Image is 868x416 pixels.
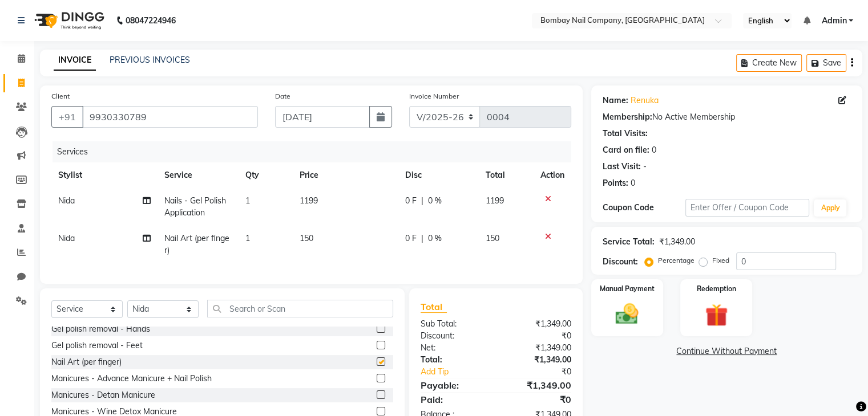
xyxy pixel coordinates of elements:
th: Total [479,162,534,188]
div: No Active Membership [603,111,851,123]
div: Sub Total: [412,318,496,330]
span: 0 F [405,233,417,244]
img: logo [29,5,107,36]
button: Apply [814,199,846,217]
a: Add Tip [412,366,510,378]
span: 1199 [486,195,504,206]
label: Invoice Number [409,91,459,101]
th: Action [534,162,571,188]
div: Services [53,141,580,162]
span: 0 % [428,195,442,207]
span: Total [421,301,447,313]
div: Payable: [412,378,496,392]
img: _cash.svg [608,301,645,327]
span: | [421,195,423,207]
div: - [643,161,647,173]
div: Discount: [412,330,496,342]
span: Nails - Gel Polish Application [164,195,226,218]
a: PREVIOUS INVOICES [110,55,190,65]
div: Nail Art (per finger) [51,356,122,368]
span: 1 [245,233,250,243]
th: Disc [398,162,479,188]
div: Discount: [603,256,638,268]
button: Create New [736,54,802,72]
input: Enter Offer / Coupon Code [685,199,810,217]
th: Qty [239,162,293,188]
div: Total: [412,354,496,366]
div: Manicures - Detan Manicure [51,389,155,401]
div: ₹1,349.00 [496,378,580,392]
span: Nail Art (per finger) [164,233,229,255]
span: Nida [58,233,75,243]
div: Last Visit: [603,161,641,173]
span: 150 [486,233,499,243]
div: ₹1,349.00 [659,236,695,248]
div: Paid: [412,393,496,406]
b: 08047224946 [126,5,176,36]
span: 1 [245,195,250,206]
a: Renuka [631,95,659,107]
label: Date [275,91,290,101]
label: Manual Payment [600,284,655,294]
div: 0 [652,144,656,156]
button: +91 [51,106,83,128]
button: Save [806,54,846,72]
span: 1199 [300,195,318,206]
div: ₹0 [496,330,580,342]
div: ₹1,349.00 [496,354,580,366]
div: 0 [631,177,635,189]
div: Gel polish removal - Feet [51,340,143,352]
div: Net: [412,342,496,354]
img: _gift.svg [698,301,735,329]
input: Search or Scan [207,300,393,317]
a: Continue Without Payment [594,345,860,357]
label: Percentage [658,255,695,266]
span: 0 F [405,195,417,207]
div: Gel polish removal - Hands [51,323,150,335]
div: Service Total: [603,236,655,248]
label: Fixed [712,255,729,266]
span: Admin [821,15,846,27]
div: Points: [603,177,628,189]
div: Name: [603,95,628,107]
th: Stylist [51,162,158,188]
div: Total Visits: [603,128,648,140]
input: Search by Name/Mobile/Email/Code [82,106,258,128]
label: Client [51,91,70,101]
th: Service [158,162,239,188]
div: Coupon Code [603,202,685,214]
th: Price [293,162,398,188]
span: 0 % [428,233,442,244]
div: ₹0 [510,366,579,378]
div: Membership: [603,111,652,123]
span: Nida [58,195,75,206]
div: Manicures - Advance Manicure + Nail Polish [51,373,212,385]
span: | [421,233,423,244]
div: Card on file: [603,144,649,156]
div: ₹1,349.00 [496,318,580,330]
span: 150 [300,233,313,243]
label: Redemption [697,284,736,294]
div: ₹1,349.00 [496,342,580,354]
a: INVOICE [54,50,96,71]
div: ₹0 [496,393,580,406]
